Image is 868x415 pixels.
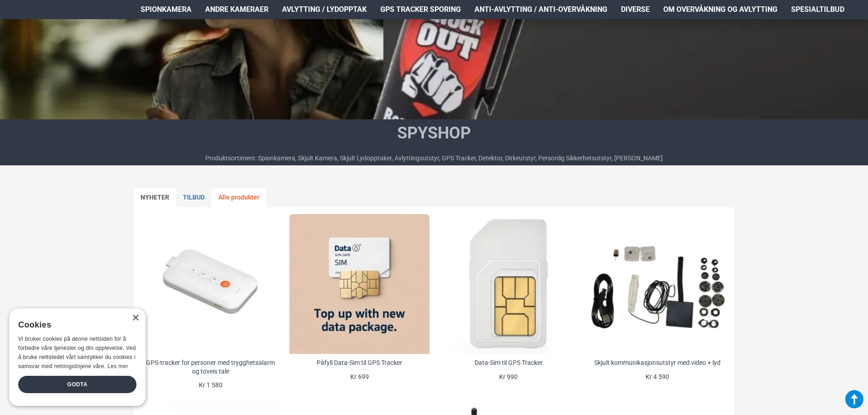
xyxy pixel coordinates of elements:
span: Spionkamera [141,4,192,15]
a: Data-Sim til GPS Tracker [474,359,543,367]
span: GPS Tracker Sporing [380,4,461,15]
a: Skjult kommunikasjonsutstyr med video + lyd Skjult kommunikasjonsutstyr med video + lyd [587,214,727,354]
a: Påfyll Data-Sim til GPS Tracker [289,214,429,354]
span: Spesialtilbud [791,4,844,15]
a: GPS-tracker for personer med trygghetsalarm og toveis tale [145,359,276,375]
a: Alle produkter [212,188,266,207]
span: Diverse [621,4,650,15]
a: TILBUD [176,188,212,207]
div: Godta [18,376,136,393]
a: NYHETER [134,188,176,207]
span: Kr 1 580 [199,382,222,388]
span: Kr 699 [350,374,369,380]
span: Avlytting / Lydopptak [282,4,367,15]
span: Kr 990 [499,374,518,380]
div: Cookies [18,315,131,335]
a: Skjult kommunikasjonsutstyr med video + lyd [594,359,721,367]
span: Kr 4 590 [646,374,669,380]
a: Påfyll Data-Sim til GPS Tracker [317,359,402,367]
span: Anti-avlytting / Anti-overvåkning [474,4,607,15]
div: Close [132,315,139,322]
span: Andre kameraer [205,4,268,15]
a: Les mer, opens a new window [107,363,128,369]
a: GPS-tracker for personer med trygghetsalarm og toveis tale [141,214,280,354]
span: Om overvåkning og avlytting [663,4,777,15]
a: Data-Sim til GPS Tracker [439,214,578,354]
h1: SpyShop [205,122,663,144]
span: Vi bruker cookies på denne nettsiden for å forbedre våre tjenester og din opplevelse. Ved å bruke... [18,336,136,369]
div: Produktsortiment: Spionkamera, Skjult Kamera, Skjult Lydopptaker, Avlyttingsutstyr, GPS Tracker, ... [205,154,663,163]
